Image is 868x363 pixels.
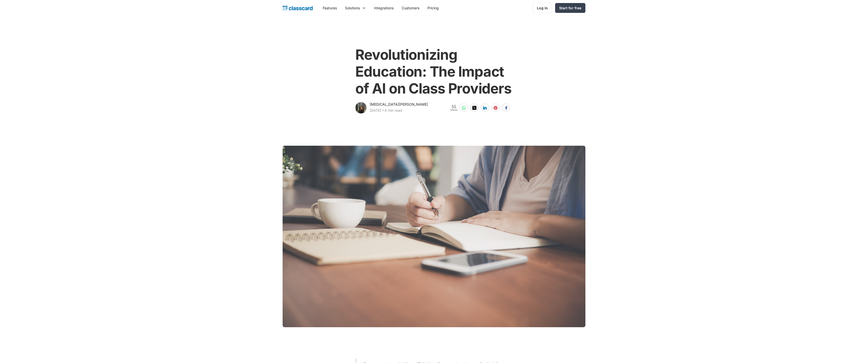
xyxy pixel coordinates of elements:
[494,106,498,110] img: pinterest-white sharing button
[537,5,548,11] div: Log in
[533,3,552,13] a: Log in
[555,3,585,13] a: Start for free
[370,107,381,113] div: [DATE]
[423,2,443,14] a: Pricing
[450,109,458,111] span: Shares
[381,107,385,114] div: ‧
[355,46,512,97] h1: Revolutionizing Education: The Impact of AI on Class Providers
[370,2,398,14] a: Integrations
[385,107,402,113] div: 8 min read
[283,5,313,12] a: Logo
[504,106,508,110] img: facebook-white sharing button
[398,2,423,14] a: Customers
[462,106,466,110] img: whatsapp-white sharing button
[345,5,360,11] div: Solutions
[319,2,341,14] a: Features
[559,5,581,11] div: Start for free
[472,106,476,110] img: twitter-white sharing button
[341,2,370,14] div: Solutions
[370,101,428,107] div: [MEDICAL_DATA][PERSON_NAME]
[450,105,458,109] span: 55
[483,106,487,110] img: linkedin-white sharing button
